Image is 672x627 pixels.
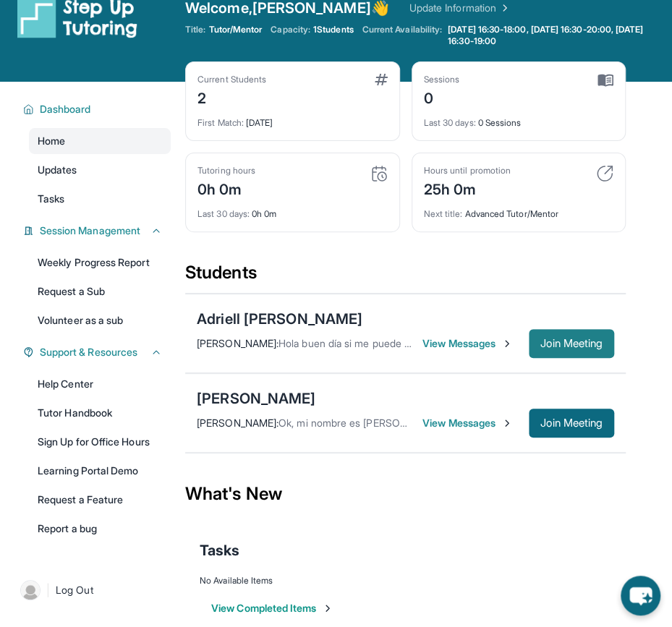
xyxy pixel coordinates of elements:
button: Join Meeting [529,409,614,438]
span: Join Meeting [540,339,603,348]
a: Weekly Progress Report [29,249,171,276]
div: What's New [185,462,626,526]
div: Adriell [PERSON_NAME] [197,309,362,329]
span: Next title : [424,208,463,219]
div: Hours until promotion [424,165,511,176]
div: 0h 0m [197,200,388,220]
a: Help Center [29,371,171,397]
span: Tasks [200,540,239,560]
button: chat-button [621,576,660,615]
span: Ok, mi nombre es [PERSON_NAME] y soy mama de [PERSON_NAME]. [278,417,600,429]
span: 1 Students [313,24,354,35]
img: card [375,74,388,85]
div: [PERSON_NAME] [197,388,315,409]
img: Chevron-Right [501,338,513,349]
span: Capacity: [271,24,310,35]
span: Home [38,134,65,148]
img: user-img [20,580,41,600]
div: Current Students [197,74,266,85]
div: Sessions [424,74,460,85]
span: [DATE] 16:30-18:00, [DATE] 16:30-20:00, [DATE] 16:30-19:00 [448,24,669,47]
a: Tutor Handbook [29,400,171,426]
a: Request a Sub [29,278,171,304]
div: Students [185,261,626,293]
a: Updates [29,157,171,183]
span: Tasks [38,192,64,206]
span: Session Management [40,223,140,238]
span: View Messages [422,416,513,430]
div: 25h 0m [424,176,511,200]
span: Join Meeting [540,419,603,427]
a: |Log Out [14,574,171,606]
span: First Match : [197,117,244,128]
img: Chevron Right [496,1,511,15]
span: Tutor/Mentor [208,24,262,35]
span: View Messages [422,336,513,351]
span: Dashboard [40,102,91,116]
div: 0 [424,85,460,108]
a: Sign Up for Office Hours [29,429,171,455]
a: Report a bug [29,516,171,542]
img: Chevron-Right [501,417,513,429]
a: Learning Portal Demo [29,458,171,484]
a: Request a Feature [29,487,171,513]
button: Dashboard [34,102,162,116]
span: Updates [38,163,77,177]
a: Volunteer as a sub [29,307,171,333]
span: Current Availability: [362,24,442,47]
button: Join Meeting [529,329,614,358]
div: Advanced Tutor/Mentor [424,200,614,220]
div: Tutoring hours [197,165,255,176]
div: 0 Sessions [424,108,614,129]
div: [DATE] [197,108,388,129]
span: [PERSON_NAME] : [197,337,278,349]
div: 0h 0m [197,176,255,200]
img: card [596,165,613,182]
img: card [370,165,388,182]
span: | [46,581,50,599]
span: Last 30 days : [424,117,476,128]
span: Title: [185,24,205,35]
a: Update Information [409,1,511,15]
button: View Completed Items [211,601,333,615]
a: [DATE] 16:30-18:00, [DATE] 16:30-20:00, [DATE] 16:30-19:00 [445,24,672,47]
span: [PERSON_NAME] : [197,417,278,429]
div: 2 [197,85,266,108]
button: Support & Resources [34,345,162,359]
span: Log Out [56,583,93,597]
button: Session Management [34,223,162,238]
span: Support & Resources [40,345,137,359]
a: Tasks [29,186,171,212]
span: Last 30 days : [197,208,250,219]
div: No Available Items [200,575,611,587]
img: card [597,74,613,87]
a: Home [29,128,171,154]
